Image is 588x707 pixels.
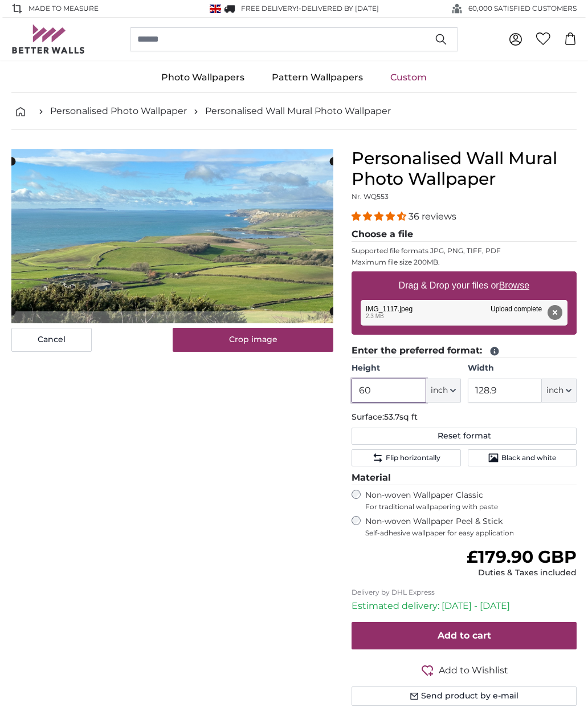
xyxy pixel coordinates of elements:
[11,93,577,130] nav: breadcrumbs
[210,5,221,13] img: United Kingdom
[352,588,577,597] p: Delivery by DHL Express
[299,4,379,13] span: -
[28,3,99,14] span: Made to Measure
[542,379,577,403] button: inch
[384,412,418,422] span: 53.7sq ft
[352,258,577,267] p: Maximum file size 200MB.
[438,630,491,641] span: Add to cart
[352,686,577,706] button: Send product by e-mail
[501,453,556,462] span: Black and white
[352,246,577,255] p: Supported file formats JPG, PNG, TIFF, PDF
[258,63,377,92] a: Pattern Wallpapers
[11,25,85,54] img: Betterwalls
[352,428,577,445] button: Reset format
[409,211,456,222] span: 36 reviews
[439,664,508,677] span: Add to Wishlist
[352,412,577,423] p: Surface:
[365,502,577,511] span: For traditional wallpapering with paste
[205,104,391,118] a: Personalised Wall Mural Photo Wallpaper
[499,281,529,290] u: Browse
[468,3,577,14] span: 60,000 SATISFIED CUSTOMERS
[365,529,577,538] span: Self-adhesive wallpaper for easy application
[352,663,577,677] button: Add to Wishlist
[148,63,258,92] a: Photo Wallpapers
[468,363,577,374] label: Width
[352,192,389,201] span: Nr. WQ553
[377,63,440,92] a: Custom
[426,379,461,403] button: inch
[352,599,577,613] p: Estimated delivery: [DATE] - [DATE]
[11,328,92,352] button: Cancel
[468,449,577,466] button: Black and white
[365,490,577,511] label: Non-woven Wallpaper Classic
[352,344,577,358] legend: Enter the preferred format:
[352,622,577,649] button: Add to cart
[352,449,460,466] button: Flip horizontally
[546,385,563,396] span: inch
[352,227,577,242] legend: Choose a file
[394,274,534,297] label: Drag & Drop your files or
[467,567,577,579] div: Duties & Taxes included
[467,546,577,567] span: £179.90 GBP
[50,104,187,118] a: Personalised Photo Wallpaper
[173,328,334,352] button: Crop image
[301,4,379,13] span: Delivered by [DATE]
[352,363,460,374] label: Height
[241,4,299,13] span: FREE delivery!
[352,148,577,189] h1: Personalised Wall Mural Photo Wallpaper
[386,453,440,462] span: Flip horizontally
[352,211,409,222] span: 4.31 stars
[365,516,577,538] label: Non-woven Wallpaper Peel & Stick
[431,385,448,396] span: inch
[352,471,577,485] legend: Material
